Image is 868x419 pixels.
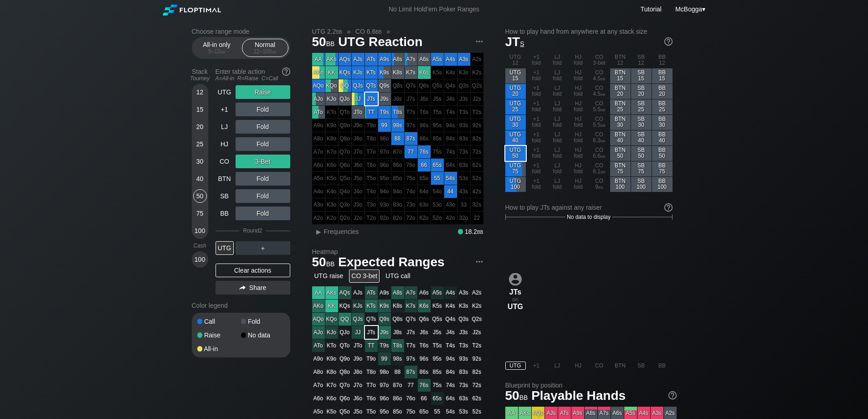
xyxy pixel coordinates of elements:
[365,93,378,105] div: JTs
[325,132,338,145] div: 100% fold in prior round
[325,53,338,66] div: AKs
[272,48,277,55] span: bb
[188,75,212,82] div: Tourney
[547,115,568,130] div: LJ fold
[365,172,378,185] div: 100% fold in prior round
[568,177,589,192] div: HJ fold
[589,146,610,161] div: CO 6.6
[312,53,325,66] div: AA
[339,93,351,105] div: QJo
[652,68,673,83] div: BB 15
[325,159,338,171] div: 100% fold in prior round
[239,285,246,290] img: share.864f2f62.svg
[610,68,631,83] div: BTN 15
[505,115,526,130] div: UTG 30
[568,146,589,161] div: HJ fold
[352,198,365,211] div: 100% fold in prior round
[610,146,631,161] div: BTN 50
[352,119,365,132] div: 100% fold in prior round
[675,5,702,13] span: McBogga
[457,93,470,105] div: 100% fold in prior round
[336,28,342,35] span: bb
[244,39,286,57] div: Normal
[418,132,431,145] div: 100% fold in prior round
[589,99,610,114] div: CO 5.5
[378,93,391,105] div: J9s
[457,132,470,145] div: 100% fold in prior round
[391,79,404,92] div: 100% fold in prior round
[365,66,378,79] div: KTs
[471,79,483,92] div: 100% fold in prior round
[444,132,457,145] div: 100% fold in prior round
[352,172,365,185] div: 100% fold in prior round
[339,185,351,198] div: 100% fold in prior round
[631,130,652,145] div: SB 40
[312,159,325,171] div: 100% fold in prior round
[325,185,338,198] div: 100% fold in prior round
[339,66,351,79] div: KQs
[325,172,338,185] div: 100% fold in prior round
[236,172,290,186] div: Fold
[405,185,417,198] div: 100% fold in prior round
[547,68,568,83] div: LJ fold
[431,79,444,92] div: 100% fold in prior round
[197,332,241,338] div: Raise
[418,145,431,158] div: 76s
[631,53,652,68] div: SB 12
[526,84,547,99] div: +1 fold
[444,198,457,211] div: 100% fold in prior round
[163,5,221,16] img: Floptimal logo
[444,93,457,105] div: 100% fold in prior round
[589,161,610,176] div: CO 8.1
[444,159,457,171] div: 100% fold in prior round
[325,66,338,79] div: KK
[526,161,547,176] div: +1 fold
[311,27,344,36] span: UTG 2.2
[405,119,417,132] div: 100% fold in prior round
[652,146,673,161] div: BB 50
[631,84,652,99] div: SB 20
[474,36,484,47] img: ellipsis.fd386fe8.svg
[457,185,470,198] div: 100% fold in prior round
[405,145,417,158] div: 77
[352,53,365,66] div: AJs
[652,84,673,99] div: BB 20
[365,145,378,158] div: 100% fold in prior round
[547,53,568,68] div: LJ fold
[391,172,404,185] div: 100% fold in prior round
[431,198,444,211] div: 100% fold in prior round
[631,161,652,176] div: SB 75
[391,185,404,198] div: 100% fold in prior round
[526,115,547,130] div: +1 fold
[444,172,457,185] div: 54s
[526,53,547,68] div: +1 fold
[352,159,365,171] div: 100% fold in prior round
[444,185,457,198] div: 44
[471,132,483,145] div: 100% fold in prior round
[610,115,631,130] div: BTN 30
[352,79,365,92] div: QJs
[526,99,547,114] div: +1 fold
[526,146,547,161] div: +1 fold
[631,99,652,114] div: SB 25
[652,161,673,176] div: BB 75
[339,132,351,145] div: 100% fold in prior round
[339,53,351,66] div: AQs
[568,53,589,68] div: HJ fold
[471,66,483,79] div: 100% fold in prior round
[405,132,417,145] div: 87s
[652,99,673,114] div: BB 25
[339,198,351,211] div: 100% fold in prior round
[378,145,391,158] div: 100% fold in prior round
[216,137,234,151] div: HJ
[352,106,365,119] div: JTo
[312,132,325,145] div: 100% fold in prior round
[378,132,391,145] div: 100% fold in prior round
[418,198,431,211] div: 100% fold in prior round
[196,39,238,57] div: All-in only
[589,68,610,83] div: CO 4.5
[216,189,234,203] div: SB
[391,106,404,119] div: T8s
[663,36,673,47] img: help.32db89a4.svg
[352,66,365,79] div: KJs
